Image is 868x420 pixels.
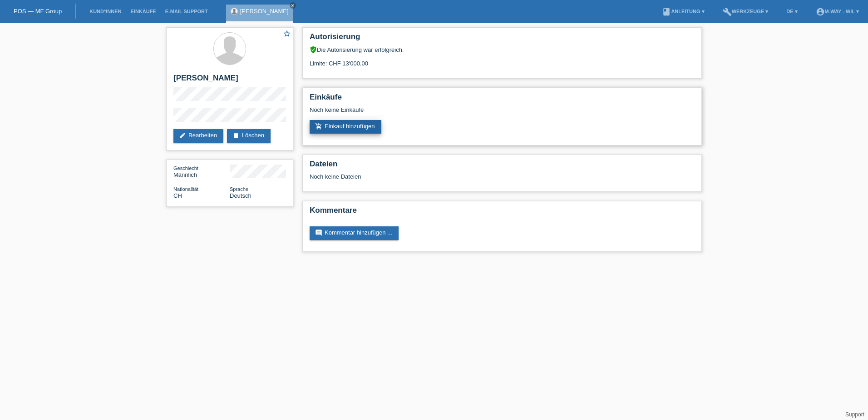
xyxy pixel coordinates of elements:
i: edit [179,132,186,139]
span: Sprache [230,186,248,192]
i: book [662,7,671,16]
a: editBearbeiten [173,129,223,143]
h2: Kommentare [310,206,695,220]
span: Deutsch [230,192,252,199]
a: DE ▾ [782,9,802,14]
a: deleteLöschen [227,129,271,143]
h2: [PERSON_NAME] [173,74,286,87]
span: Nationalität [173,186,198,192]
a: star_border [283,30,291,39]
div: Limite: CHF 13'000.00 [310,53,695,67]
span: Geschlecht [173,165,198,171]
span: Schweiz [173,192,182,199]
a: [PERSON_NAME] [240,8,289,15]
div: Noch keine Dateien [310,173,587,180]
a: POS — MF Group [14,8,62,15]
h2: Einkäufe [310,93,695,106]
div: Die Autorisierung war erfolgreich. [310,46,695,53]
a: E-Mail Support [161,9,212,14]
h2: Autorisierung [310,32,695,46]
a: commentKommentar hinzufügen ... [310,226,399,240]
i: delete [232,132,240,139]
i: close [291,3,295,8]
a: Einkäufe [126,9,160,14]
a: Kund*innen [85,9,126,14]
a: close [290,2,296,9]
a: account_circlem-way - Wil ▾ [811,9,863,14]
i: comment [315,229,322,236]
i: star_border [283,30,291,38]
div: Noch keine Einkäufe [310,106,695,120]
i: account_circle [816,7,825,16]
a: bookAnleitung ▾ [657,9,709,14]
i: add_shopping_cart [315,123,322,130]
i: verified_user [310,46,317,53]
a: buildWerkzeuge ▾ [718,9,773,14]
a: Support [845,411,864,418]
a: add_shopping_cartEinkauf hinzufügen [310,120,381,134]
i: build [723,7,732,16]
h2: Dateien [310,160,695,173]
div: Männlich [173,165,230,178]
